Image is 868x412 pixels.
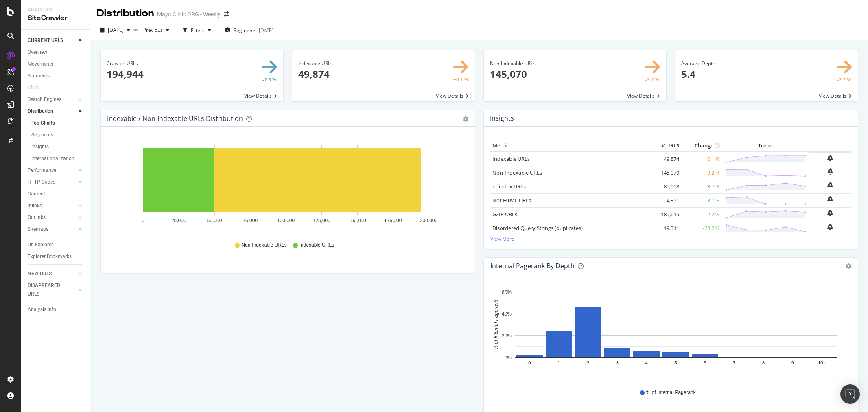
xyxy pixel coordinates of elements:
td: -3.1 % [681,193,722,207]
a: View More [490,235,852,242]
a: Internationalization [31,154,84,163]
text: 1 [558,361,560,366]
div: SiteCrawler [28,13,83,23]
div: Indexable / Non-Indexable URLs Distribution [107,114,243,123]
h4: Insights [490,113,514,124]
div: gear [846,263,851,269]
td: -3.7 % [681,180,722,193]
td: -3.2 % [681,166,722,180]
div: bell-plus [827,196,833,202]
td: +0.1 % [681,152,722,166]
a: Content [28,190,84,198]
div: Filters [191,27,205,34]
text: 0% [504,355,512,361]
a: Sitemaps [28,225,76,234]
div: Analytics [28,7,83,13]
span: Previous [140,26,163,33]
div: Internationalization [31,154,74,163]
th: Metric [490,140,649,152]
button: Filters [179,24,214,37]
span: vs [133,26,140,33]
text: 7 [733,361,735,366]
span: Indexable URLs [300,242,334,249]
text: 100,000 [277,218,295,224]
a: Inlinks [28,202,76,210]
text: 60% [501,289,511,295]
a: Overview [28,48,84,57]
td: 49,874 [649,152,681,166]
span: Segments [234,27,256,34]
div: Distribution [28,107,53,116]
a: noindex URLs [492,183,526,190]
text: 125,000 [313,218,331,224]
text: 175,000 [384,218,402,224]
svg: A chart. [107,140,465,234]
a: GZIP URLs [492,210,517,218]
span: % of Internal Pagerank [646,389,696,396]
div: Content [28,190,45,198]
text: 9 [791,361,794,366]
td: -28.2 % [681,221,722,235]
a: NEW URLS [28,270,76,278]
a: Movements [28,60,84,68]
a: Segments [28,72,84,80]
a: Search Engines [28,95,76,104]
text: 40% [501,311,511,317]
td: 4,351 [649,193,681,207]
a: DISAPPEARED URLS [28,281,76,298]
a: Segments [31,131,84,139]
div: Movements [28,60,53,68]
div: bell-plus [827,182,833,188]
td: -2.2 % [681,207,722,221]
td: 19,311 [649,221,681,235]
div: Distribution [97,7,154,20]
text: 10+ [818,361,826,366]
th: # URLS [649,140,681,152]
div: bell-plus [827,210,833,216]
text: 6 [704,361,706,366]
svg: A chart. [490,287,848,381]
a: Non-Indexable URLs [492,169,542,176]
text: 0 [528,361,531,366]
td: 145,070 [649,166,681,180]
a: CURRENT URLS [28,36,76,45]
div: Top Charts [31,119,55,127]
div: [DATE] [259,27,273,34]
a: Visits [28,83,48,92]
text: 25,000 [171,218,186,224]
div: Analysis Info [28,305,56,314]
text: 2 [586,361,589,366]
div: bell-plus [827,224,833,230]
div: bell-plus [827,155,833,161]
div: Performance [28,166,56,175]
div: Inlinks [28,202,42,210]
a: Explorer Bookmarks [28,252,84,261]
a: Analysis Info [28,305,84,314]
div: Insights [31,142,49,151]
div: bell-plus [827,168,833,175]
a: Url Explorer [28,241,84,249]
text: % of Internal Pagerank [493,300,499,350]
div: NEW URLS [28,270,52,278]
text: 4 [645,361,647,366]
a: Disordered Query Strings (duplicates) [492,224,583,232]
span: 2025 Sep. 24th [108,26,124,33]
div: Mayo Clinic ORG - Weekly [157,10,221,18]
a: Insights [31,142,84,151]
div: Visits [28,83,40,92]
a: Performance [28,166,76,175]
div: Url Explorer [28,241,53,249]
td: 189,615 [649,207,681,221]
a: Distribution [28,107,76,116]
text: 50,000 [207,218,222,224]
text: 150,000 [348,218,366,224]
div: Explorer Bookmarks [28,252,72,261]
div: Open Intercom Messenger [840,384,860,404]
th: Trend [722,140,809,152]
div: gear [463,116,468,122]
button: [DATE] [97,24,133,37]
a: Top Charts [31,119,84,127]
a: Not HTML URLs [492,197,531,204]
text: 5 [674,361,677,366]
div: Overview [28,48,47,57]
